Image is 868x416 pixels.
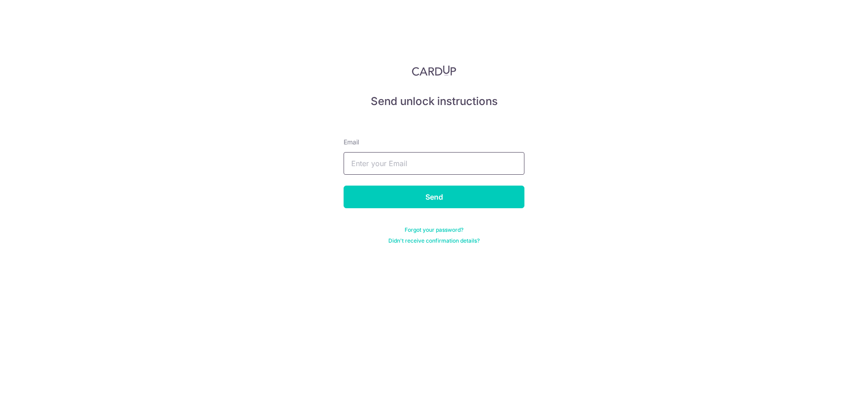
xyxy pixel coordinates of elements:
a: Forgot your password? [405,226,463,234]
span: translation missing: en.devise.label.Email [344,138,359,146]
h5: Send unlock instructions [344,94,524,109]
img: CardUp Logo [412,65,456,76]
a: Didn't receive confirmation details? [388,237,480,244]
input: Enter your Email [344,152,524,175]
input: Send [344,186,524,208]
